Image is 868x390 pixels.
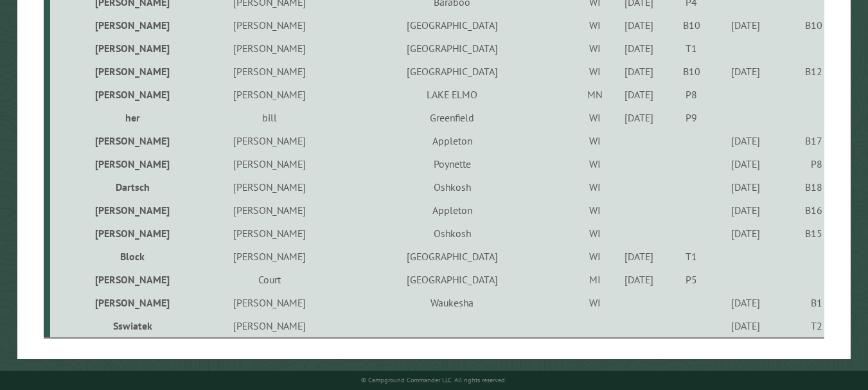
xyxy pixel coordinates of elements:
[720,204,771,217] div: [DATE]
[666,13,718,37] td: B10
[50,13,213,37] td: [PERSON_NAME]
[212,268,326,291] td: Court
[720,296,771,309] div: [DATE]
[50,106,213,129] td: her
[614,111,664,124] div: [DATE]
[720,134,771,147] div: [DATE]
[666,60,718,83] td: B10
[327,83,578,106] td: LAKE ELMO
[666,83,718,106] td: P8
[327,152,578,175] td: Poynette
[50,245,213,268] td: Block
[773,175,824,199] td: B18
[773,199,824,222] td: B16
[327,268,578,291] td: [GEOGRAPHIC_DATA]
[50,314,213,338] td: Sswiatek
[50,37,213,60] td: [PERSON_NAME]
[212,83,326,106] td: [PERSON_NAME]
[720,157,771,170] div: [DATE]
[578,291,612,314] td: WI
[666,37,718,60] td: T1
[773,152,824,175] td: P8
[327,175,578,199] td: Oshkosh
[578,268,612,291] td: MI
[327,106,578,129] td: Greenfield
[578,199,612,222] td: WI
[327,129,578,152] td: Appleton
[212,245,326,268] td: [PERSON_NAME]
[614,88,664,101] div: [DATE]
[773,291,824,314] td: B1
[212,291,326,314] td: [PERSON_NAME]
[578,83,612,106] td: MN
[212,314,326,338] td: [PERSON_NAME]
[361,376,506,384] small: © Campground Commander LLC. All rights reserved.
[773,13,824,37] td: B10
[327,37,578,60] td: [GEOGRAPHIC_DATA]
[50,83,213,106] td: [PERSON_NAME]
[327,13,578,37] td: [GEOGRAPHIC_DATA]
[773,314,824,338] td: T2
[578,106,612,129] td: WI
[50,291,213,314] td: [PERSON_NAME]
[212,60,326,83] td: [PERSON_NAME]
[327,199,578,222] td: Appleton
[720,181,771,193] div: [DATE]
[50,222,213,245] td: [PERSON_NAME]
[327,60,578,83] td: [GEOGRAPHIC_DATA]
[327,291,578,314] td: Waukesha
[666,268,718,291] td: P5
[327,245,578,268] td: [GEOGRAPHIC_DATA]
[327,222,578,245] td: Oshkosh
[720,65,771,78] div: [DATE]
[578,60,612,83] td: WI
[614,19,664,31] div: [DATE]
[614,42,664,55] div: [DATE]
[212,13,326,37] td: [PERSON_NAME]
[773,222,824,245] td: B15
[578,37,612,60] td: WI
[212,152,326,175] td: [PERSON_NAME]
[578,13,612,37] td: WI
[614,250,664,263] div: [DATE]
[578,129,612,152] td: WI
[578,222,612,245] td: WI
[614,273,664,286] div: [DATE]
[578,245,612,268] td: WI
[578,175,612,199] td: WI
[666,245,718,268] td: T1
[666,106,718,129] td: P9
[212,175,326,199] td: [PERSON_NAME]
[773,129,824,152] td: B17
[212,37,326,60] td: [PERSON_NAME]
[720,319,771,332] div: [DATE]
[212,106,326,129] td: bill
[50,199,213,222] td: [PERSON_NAME]
[720,227,771,240] div: [DATE]
[720,19,771,31] div: [DATE]
[50,60,213,83] td: [PERSON_NAME]
[212,222,326,245] td: [PERSON_NAME]
[50,175,213,199] td: Dartsch
[578,152,612,175] td: WI
[614,65,664,78] div: [DATE]
[212,199,326,222] td: [PERSON_NAME]
[50,268,213,291] td: [PERSON_NAME]
[50,129,213,152] td: [PERSON_NAME]
[212,129,326,152] td: [PERSON_NAME]
[50,152,213,175] td: [PERSON_NAME]
[773,60,824,83] td: B12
